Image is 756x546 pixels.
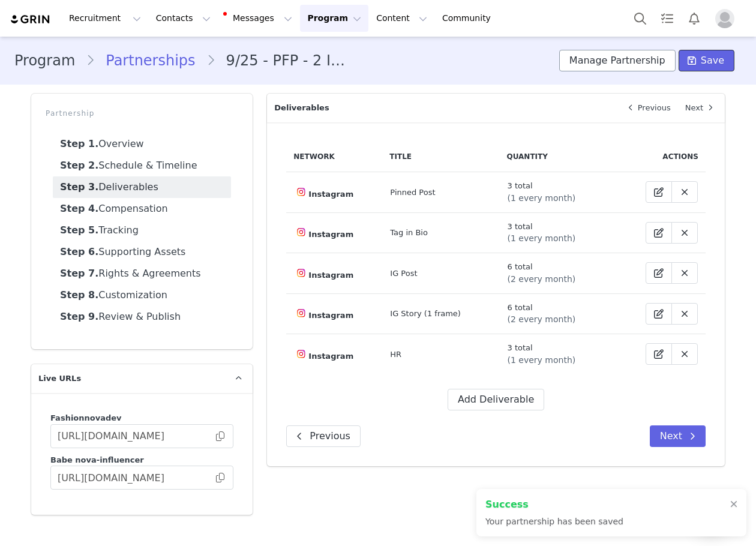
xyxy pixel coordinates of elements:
[53,284,231,306] a: Customization
[382,293,499,334] td: IG Story (1 frame)
[53,306,231,328] a: Review & Publish
[53,241,231,263] a: Supporting Assets
[60,311,98,322] strong: Step 9.
[296,268,306,278] img: instagram.svg
[296,227,306,237] img: instagram.svg
[308,352,353,361] strong: Instagram
[508,180,606,192] div: 3 total
[53,176,231,198] a: Deliverables
[308,190,353,199] strong: Instagram
[300,5,368,32] button: Program
[369,5,434,32] button: Content
[616,94,678,122] a: Previous
[308,230,353,239] strong: Instagram
[382,253,499,294] td: IG Post
[95,50,206,71] a: Partnerships
[701,53,724,68] span: Save
[60,160,98,171] strong: Step 2.
[508,232,606,245] div: (1 every month)
[60,203,98,214] strong: Step 4.
[50,413,122,422] span: Fashionnovadev
[508,354,606,367] div: (1 every month)
[654,5,680,32] a: Tasks
[53,133,231,155] a: Overview
[308,311,353,320] strong: Instagram
[382,172,499,213] td: Pinned Post
[448,389,544,410] button: Add Deliverable
[60,289,98,301] strong: Step 8.
[508,192,606,205] div: (1 every month)
[10,14,52,25] img: grin logo
[650,425,706,447] button: Next
[60,224,98,236] strong: Step 5.
[715,9,734,28] img: placeholder-profile.jpg
[435,5,503,32] a: Community
[60,246,98,257] strong: Step 6.
[678,94,725,122] a: Next
[60,138,98,149] strong: Step 1.
[53,263,231,284] a: Rights & Agreements
[485,497,623,512] h2: Success
[382,334,499,374] td: HR
[627,5,653,32] button: Search
[50,455,144,464] span: Babe nova-influencer
[508,273,606,286] div: (2 every month)
[149,5,218,32] button: Contacts
[62,5,148,32] button: Recruitment
[286,425,361,447] button: Previous
[308,271,353,280] strong: Instagram
[508,261,606,273] div: 6 total
[60,181,98,193] strong: Step 3.
[508,342,606,354] div: 3 total
[286,142,382,172] th: Network
[60,268,98,279] strong: Step 7.
[508,302,606,314] div: 6 total
[296,187,306,197] img: instagram.svg
[708,9,746,28] button: Profile
[296,308,306,318] img: instagram.svg
[267,94,616,122] p: Deliverables
[485,515,623,528] p: Your partnership has been saved
[508,313,606,326] div: (2 every month)
[296,349,306,359] img: instagram.svg
[508,221,606,233] div: 3 total
[218,5,299,32] button: Messages
[500,142,614,172] th: Quantity
[53,198,231,220] a: Compensation
[681,5,707,32] button: Notifications
[559,50,676,71] button: Manage Partnership
[53,155,231,176] a: Schedule & Timeline
[38,373,81,385] span: Live URLs
[53,220,231,241] a: Tracking
[46,108,238,119] p: Partnership
[613,142,706,172] th: Actions
[382,212,499,253] td: Tag in Bio
[382,142,499,172] th: Title
[679,50,734,71] button: Save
